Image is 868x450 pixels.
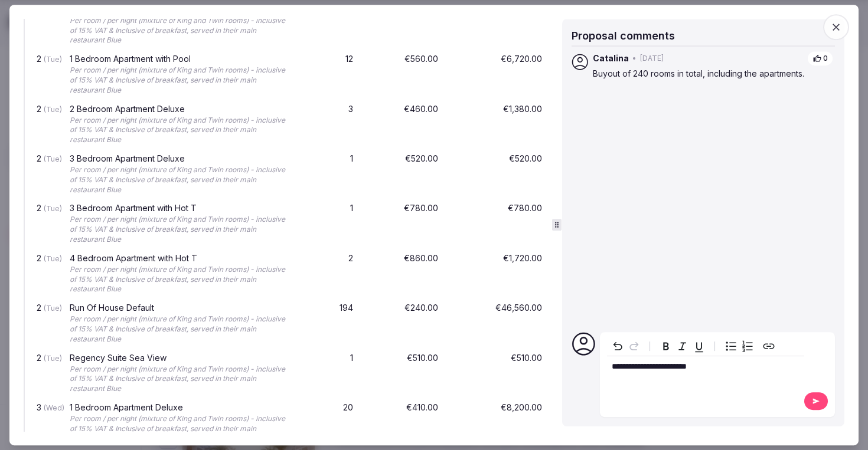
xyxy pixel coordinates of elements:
[34,301,58,346] div: 2
[299,103,355,147] div: 3
[70,414,287,444] div: Per room / per night (mixture of King and Twin rooms) - inclusive of 15% VAT & Inclusive of break...
[607,356,804,380] div: editable markdown
[365,301,440,346] div: €240.00
[34,202,58,247] div: 2
[365,202,440,247] div: €780.00
[44,155,62,163] span: (Tue)
[723,338,756,354] div: toggle group
[34,352,58,396] div: 2
[299,152,355,197] div: 1
[70,403,287,412] div: 1 Bedroom Apartment Deluxe
[609,338,626,354] button: Undo ⌘Z
[70,265,287,294] div: Per room / per night (mixture of King and Twin rooms) - inclusive of 15% VAT & Inclusive of break...
[450,401,544,446] div: €8,200.00
[44,403,64,412] span: (Wed)
[70,165,287,195] div: Per room / per night (mixture of King and Twin rooms) - inclusive of 15% VAT & Inclusive of break...
[70,364,287,394] div: Per room / per night (mixture of King and Twin rooms) - inclusive of 15% VAT & Inclusive of break...
[640,54,664,64] span: [DATE]
[365,152,440,197] div: €520.00
[723,338,739,354] button: Bulleted list
[70,116,287,145] div: Per room / per night (mixture of King and Twin rooms) - inclusive of 15% VAT & Inclusive of break...
[450,3,544,48] div: €3,360.00
[70,215,287,244] div: Per room / per night (mixture of King and Twin rooms) - inclusive of 15% VAT & Inclusive of break...
[44,55,62,64] span: (Tue)
[299,301,355,346] div: 194
[761,338,777,354] button: Create link
[365,52,440,97] div: €560.00
[70,354,287,362] div: Regency Suite Sea View
[299,202,355,247] div: 1
[44,105,62,114] span: (Tue)
[34,152,58,197] div: 2
[365,352,440,396] div: €510.00
[70,304,287,312] div: Run Of House Default
[450,202,544,247] div: €780.00
[593,52,629,64] span: Catalina
[299,401,355,446] div: 20
[450,52,544,97] div: €6,720.00
[70,155,287,163] div: 3 Bedroom Apartment Deluxe
[299,3,355,48] div: 6
[70,254,287,262] div: 4 Bedroom Apartment with Hot T
[34,401,58,446] div: 3
[632,54,637,64] span: •
[70,105,287,113] div: 2 Bedroom Apartment Deluxe
[808,51,833,66] button: 0
[299,252,355,297] div: 2
[450,152,544,197] div: €520.00
[739,338,756,354] button: Numbered list
[450,301,544,346] div: €46,560.00
[299,52,355,97] div: 12
[34,103,58,147] div: 2
[70,314,287,344] div: Per room / per night (mixture of King and Twin rooms) - inclusive of 15% VAT & Inclusive of break...
[450,252,544,297] div: €1,720.00
[44,204,62,213] span: (Tue)
[44,304,62,313] span: (Tue)
[70,55,287,63] div: 1 Bedroom Apartment with Pool
[34,52,58,97] div: 2
[365,103,440,147] div: €460.00
[674,338,691,354] button: Italic
[593,68,833,80] p: Buyout of 240 rooms in total, including the apartments.
[658,338,674,354] button: Bold
[34,252,58,297] div: 2
[823,54,828,64] span: 0
[365,401,440,446] div: €410.00
[365,3,440,48] div: €560.00
[450,103,544,147] div: €1,380.00
[691,338,707,354] button: Underline
[365,252,440,297] div: €860.00
[44,354,62,363] span: (Tue)
[70,204,287,212] div: 3 Bedroom Apartment with Hot T
[572,29,675,42] span: Proposal comments
[299,352,355,396] div: 1
[34,3,58,48] div: 2
[70,65,287,95] div: Per room / per night (mixture of King and Twin rooms) - inclusive of 15% VAT & Inclusive of break...
[450,352,544,396] div: €510.00
[70,16,287,45] div: Per room / per night (mixture of King and Twin rooms) - inclusive of 15% VAT & Inclusive of break...
[44,254,62,263] span: (Tue)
